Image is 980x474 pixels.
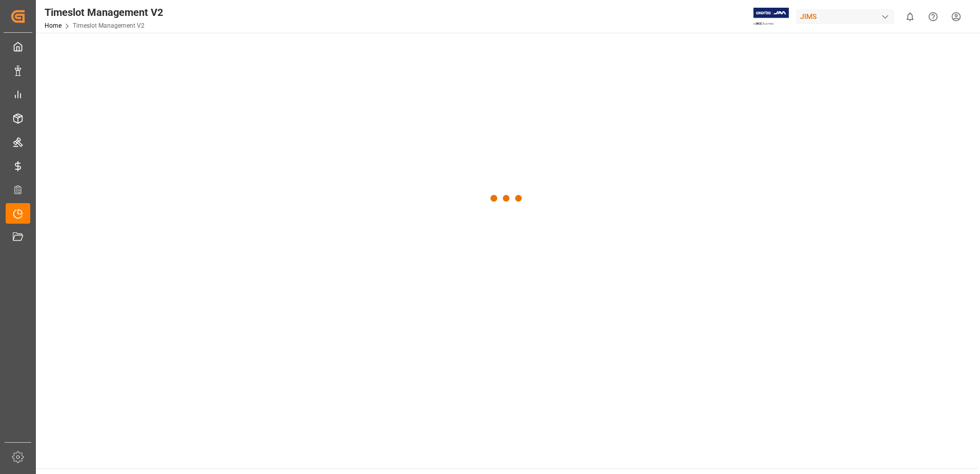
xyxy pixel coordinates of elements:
a: Home [45,22,62,29]
div: JIMS [796,9,894,24]
button: JIMS [796,7,899,26]
button: Help Center [922,5,945,28]
div: Timeslot Management V2 [45,5,163,20]
img: Exertis%20JAM%20-%20Email%20Logo.jpg_1722504956.jpg [753,8,789,26]
button: show 0 new notifications [899,5,922,28]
